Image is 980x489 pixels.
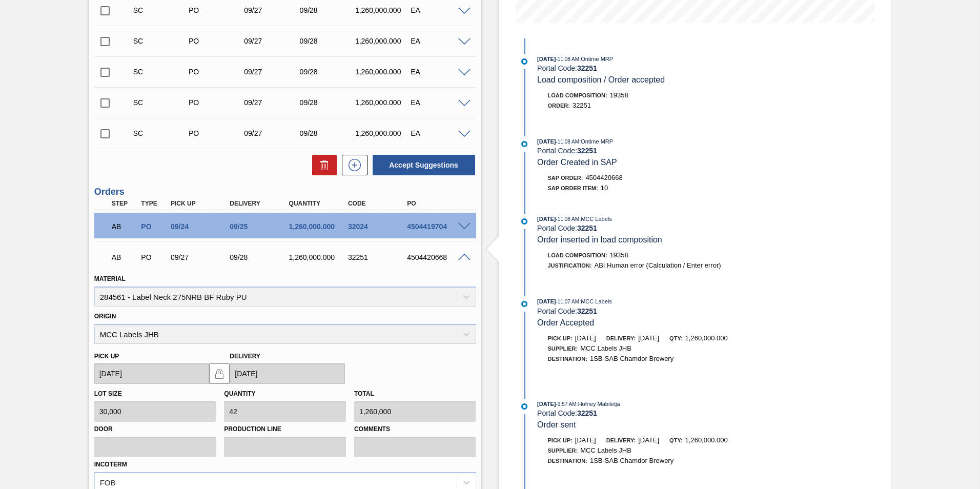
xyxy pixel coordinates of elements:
span: [DATE] [537,298,556,304]
div: EA [408,6,470,14]
span: MCC Labels JHB [580,446,631,454]
button: locked [209,363,230,384]
span: - 11:08 AM [556,56,580,62]
span: [DATE] [638,436,659,444]
div: EA [408,129,470,137]
div: Suggestion Created [131,68,193,76]
div: EA [408,98,470,107]
span: - 11:08 AM [556,139,580,145]
div: 1,260,000.000 [353,6,415,14]
div: 1,260,000.000 [353,98,415,107]
img: atual [521,141,527,147]
div: 4504420668 [404,253,471,261]
span: Load Composition : [548,252,607,258]
span: 1,260,000.000 [685,334,728,342]
span: Supplier: [548,345,578,352]
span: 1SB-SAB Chamdor Brewery [590,457,673,464]
span: Delivery: [606,437,636,443]
div: Suggestion Created [131,37,193,45]
span: 4504420668 [585,174,622,181]
strong: 32251 [577,147,597,155]
div: 09/28/2025 [297,6,359,14]
label: Production Line [224,422,346,437]
span: [DATE] [575,334,596,342]
span: 10 [601,184,608,192]
div: 09/27/2025 [168,253,234,261]
span: MCC Labels JHB [580,344,631,352]
label: Pick up [94,353,119,360]
span: ABI Human error (Calculation / Enter error) [594,261,721,269]
div: Purchase order [186,129,248,137]
p: AB [112,253,137,261]
span: SAP Order Item: [548,185,598,191]
div: 1,260,000.000 [353,68,415,76]
span: 32251 [573,101,591,109]
label: Door [94,422,216,437]
div: 1,260,000.000 [287,253,353,261]
div: Purchase order [186,6,248,14]
label: Comments [354,422,476,437]
span: : Ontime MRP [579,138,613,145]
label: Incoterm [94,461,127,468]
span: Load composition / Order accepted [537,75,665,84]
label: Origin [94,313,116,320]
span: - 11:08 AM [556,216,580,222]
div: 09/24/2025 [168,222,234,231]
div: Suggestion Created [131,98,193,107]
span: : MCC Labels [579,298,612,304]
span: [DATE] [537,138,556,145]
div: 09/27/2025 [241,6,303,14]
div: 09/28/2025 [297,37,359,45]
p: AB [112,222,137,231]
div: 1,260,000.000 [353,37,415,45]
label: Delivery [230,353,260,360]
span: - 9:57 AM [556,401,577,407]
div: 09/27/2025 [241,37,303,45]
span: Pick up: [548,437,573,443]
div: 09/27/2025 [241,98,303,107]
div: PO [404,200,471,207]
span: Qty: [669,335,682,341]
span: Justification: [548,262,592,269]
div: Step [109,200,140,207]
span: - 11:07 AM [556,299,580,304]
img: atual [521,218,527,225]
span: [DATE] [537,401,556,407]
span: Qty: [669,437,682,443]
strong: 32251 [577,409,597,417]
div: Accept Suggestions [367,154,476,176]
div: Portal Code: [537,409,781,417]
div: EA [408,68,470,76]
div: 32251 [345,253,412,261]
span: Destination: [548,356,587,362]
h3: Orders [94,187,476,197]
span: 1SB-SAB Chamdor Brewery [590,355,673,362]
span: Destination: [548,458,587,464]
div: 09/27/2025 [241,68,303,76]
span: [DATE] [537,56,556,62]
label: Total [354,390,374,397]
img: atual [521,301,527,307]
span: Order sent [537,420,576,429]
img: atual [521,403,527,410]
div: Portal Code: [537,307,781,315]
div: 09/28/2025 [227,253,293,261]
div: 32024 [345,222,412,231]
div: 4504419704 [404,222,471,231]
div: Quantity [287,200,353,207]
label: Lot size [94,390,122,397]
div: 1,260,000.000 [353,129,415,137]
span: Delivery: [606,335,636,341]
img: atual [521,58,527,65]
span: : MCC Labels [579,216,612,222]
label: Quantity [224,390,255,397]
span: : Hofney Mabiletja [577,401,620,407]
div: Purchase order [186,37,248,45]
div: Delete Suggestions [307,155,337,175]
div: Purchase order [186,98,248,107]
div: FOB [100,478,116,486]
span: Order inserted in load composition [537,235,662,244]
span: [DATE] [638,334,659,342]
div: Type [138,200,169,207]
div: Portal Code: [537,224,781,232]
